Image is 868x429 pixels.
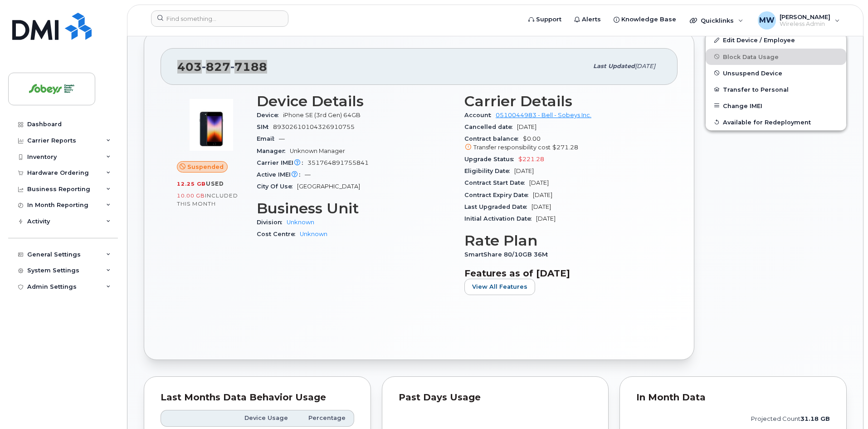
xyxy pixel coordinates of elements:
a: Unknown [287,219,314,226]
span: included this month [177,192,238,207]
button: View All Features [464,279,535,295]
tspan: 31.18 GB [800,415,830,422]
button: Transfer to Personal [706,81,846,98]
div: In Month Data [636,393,830,402]
span: [DATE] [517,123,536,130]
span: SmartShare 80/10GB 36M [464,251,552,258]
span: Knowledge Base [621,15,676,24]
span: 351764891755841 [307,159,369,166]
span: Alerts [582,15,601,24]
a: Knowledge Base [607,10,683,29]
span: — [305,171,311,178]
a: 0510044983 - Bell - Sobeys Inc. [496,112,591,118]
span: Upgrade Status [464,156,518,163]
a: Support [522,10,568,29]
a: Unknown [300,231,327,237]
span: 403 [177,60,267,74]
input: Find something... [151,10,288,27]
span: Available for Redeployment [723,118,811,125]
span: 7188 [230,60,267,74]
span: [GEOGRAPHIC_DATA] [297,183,360,190]
th: Percentage [296,410,354,426]
span: Contract Start Date [464,179,529,186]
span: Quicklinks [701,17,734,24]
span: Cancelled date [464,123,517,130]
div: Matthew Whittle [751,11,846,30]
span: $271.28 [552,144,578,151]
span: Last updated [593,63,635,69]
span: Cost Centre [257,231,300,237]
span: 827 [202,60,230,74]
a: Alerts [568,10,607,29]
span: [PERSON_NAME] [780,13,830,20]
span: Unsuspend Device [723,69,782,76]
span: MW [759,15,775,26]
div: Quicklinks [683,11,750,30]
span: [DATE] [532,203,551,210]
span: [DATE] [635,63,655,69]
span: Unknown Manager [290,148,345,154]
h3: Rate Plan [464,232,661,249]
span: [DATE] [529,179,549,186]
span: Contract Expiry Date [464,192,533,198]
span: [DATE] [533,192,552,198]
span: Suspended [187,163,224,171]
span: Transfer responsibility cost [473,144,551,151]
span: Active IMEI [257,171,305,178]
span: Manager [257,148,290,154]
span: 89302610104326910755 [273,123,355,130]
span: used [206,180,224,187]
span: — [279,135,285,142]
h3: Carrier Details [464,93,661,109]
span: [DATE] [514,168,534,174]
button: Unsuspend Device [706,65,846,81]
span: City Of Use [257,183,297,190]
span: Email [257,135,279,142]
th: Device Usage [232,410,296,426]
span: Device [257,112,283,118]
span: Wireless Admin [780,20,830,28]
img: image20231002-3703462-1angbar.jpeg [184,98,239,152]
span: Contract balance [464,135,523,142]
span: SIM [257,123,273,130]
span: [DATE] [536,215,556,222]
span: Division [257,219,287,226]
span: Initial Activation Date [464,215,536,222]
span: 10.00 GB [177,192,205,199]
span: Eligibility Date [464,168,514,174]
span: Last Upgraded Date [464,203,532,210]
button: Available for Redeployment [706,114,846,130]
span: Carrier IMEI [257,159,307,166]
a: Edit Device / Employee [706,32,846,48]
span: $221.28 [518,156,544,163]
button: Block Data Usage [706,49,846,65]
button: Change IMEI [706,98,846,114]
span: Account [464,112,496,118]
span: View All Features [472,282,527,291]
span: iPhone SE (3rd Gen) 64GB [283,112,361,118]
h3: Business Unit [257,200,454,217]
div: Past Days Usage [399,393,592,402]
div: Last Months Data Behavior Usage [161,393,354,402]
span: $0.00 [464,135,661,152]
h3: Features as of [DATE] [464,268,661,279]
text: projected count [751,415,830,422]
span: Support [536,15,561,24]
span: 12.25 GB [177,181,206,187]
h3: Device Details [257,93,454,109]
